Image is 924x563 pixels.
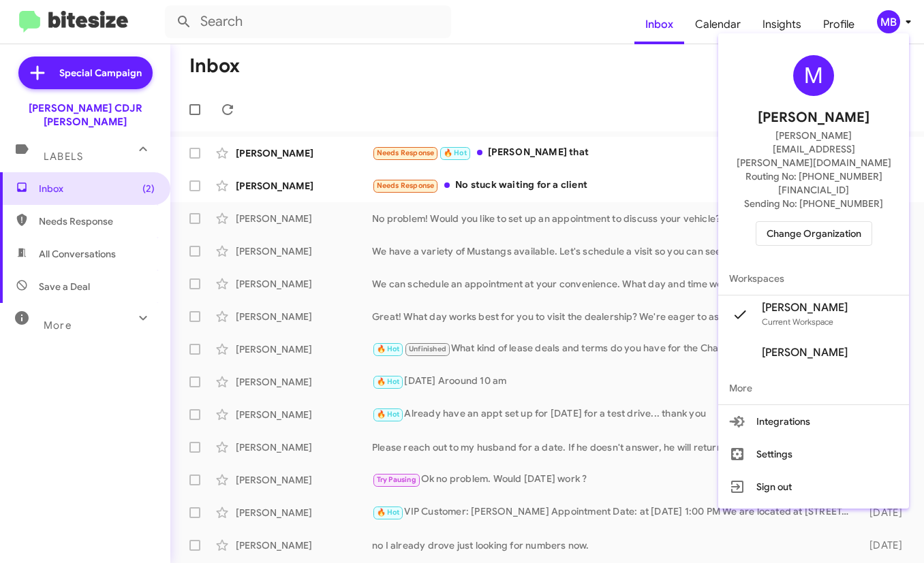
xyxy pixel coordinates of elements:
span: More [718,372,909,404]
span: [PERSON_NAME] [762,301,848,315]
button: Sign out [718,470,909,503]
span: Workspaces [718,262,909,295]
span: Sending No: [PHONE_NUMBER] [744,197,883,210]
span: [PERSON_NAME] [762,346,848,359]
div: M [793,55,834,96]
button: Settings [718,438,909,470]
span: [PERSON_NAME][EMAIL_ADDRESS][PERSON_NAME][DOMAIN_NAME] [735,129,893,170]
button: Integrations [718,405,909,438]
span: Change Organization [767,222,861,245]
button: Change Organization [756,221,872,246]
span: Routing No: [PHONE_NUMBER][FINANCIAL_ID] [735,170,893,197]
span: [PERSON_NAME] [758,107,869,129]
span: Current Workspace [762,317,833,327]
